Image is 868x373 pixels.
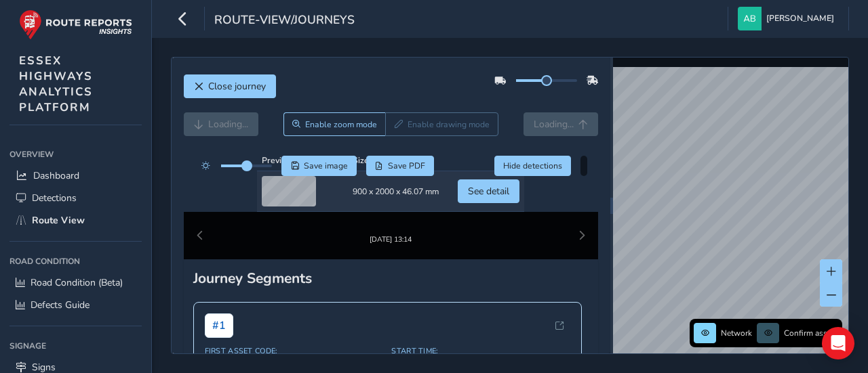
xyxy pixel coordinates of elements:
[33,169,79,182] span: Dashboard
[349,232,432,245] img: Thumbnail frame
[9,164,142,187] a: Dashboard
[9,209,142,232] a: Route View
[208,80,266,93] span: Close journey
[766,7,834,30] span: [PERSON_NAME]
[468,196,509,209] span: See detail
[349,245,432,255] div: [DATE] 13:14
[388,160,425,171] span: Save PDF
[348,182,443,223] td: 900 x 2000 x 46.07 mm
[184,74,276,98] button: Close journey
[9,187,142,209] a: Detections
[458,190,519,214] button: See detail
[305,119,377,130] span: Enable zoom mode
[214,12,355,30] span: route-view/journeys
[283,112,386,136] button: Zoom
[366,156,435,176] button: PDF
[494,156,572,176] button: Hide detections
[193,280,589,299] div: Journey Segments
[9,271,142,294] a: Road Condition (Beta)
[32,214,85,227] span: Route View
[31,299,90,311] span: Defects Guide
[9,294,142,316] a: Defects Guide
[822,327,854,359] div: Open Intercom Messenger
[19,9,132,40] img: rr logo
[32,192,77,204] span: Detections
[205,324,233,349] span: # 1
[738,7,762,30] img: diamond-layout
[9,251,142,271] div: Road Condition
[304,160,348,171] span: Save image
[721,328,752,338] span: Network
[281,156,357,176] button: Save
[503,160,562,171] span: Hide detections
[31,276,123,289] span: Road Condition (Beta)
[738,7,839,30] button: [PERSON_NAME]
[19,53,93,115] span: ESSEX HIGHWAYS ANALYTICS PLATFORM
[9,144,142,164] div: Overview
[784,328,838,338] span: Confirm assets
[9,336,142,356] div: Signage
